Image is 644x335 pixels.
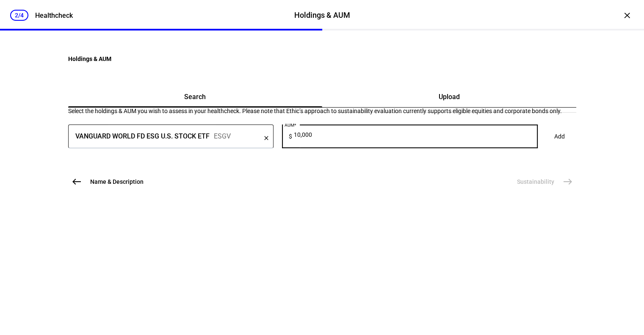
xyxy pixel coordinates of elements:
div: VANGUARD WORLD FD ESG U.S. STOCK ETF [75,131,210,141]
div: Select the holdings & AUM you wish to assess in your healthcheck. Please note that Ethic’s approa... [68,108,576,114]
div: × [620,8,634,22]
div: ESGV [214,132,231,141]
mat-label: AUM [285,123,294,128]
h4: Holdings & AUM [68,55,576,62]
span: Name & Description [90,177,144,186]
button: Add [544,128,575,145]
button: Name & Description [68,173,154,190]
div: 2/4 [10,10,28,21]
span: Add [554,128,565,145]
mat-icon: clear [263,135,270,142]
span: Search [184,94,206,100]
div: Holdings & AUM [294,10,350,21]
div: Healthcheck [35,11,73,19]
span: Upload [439,94,460,100]
mat-icon: west [72,177,82,187]
span: $ [289,133,292,140]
